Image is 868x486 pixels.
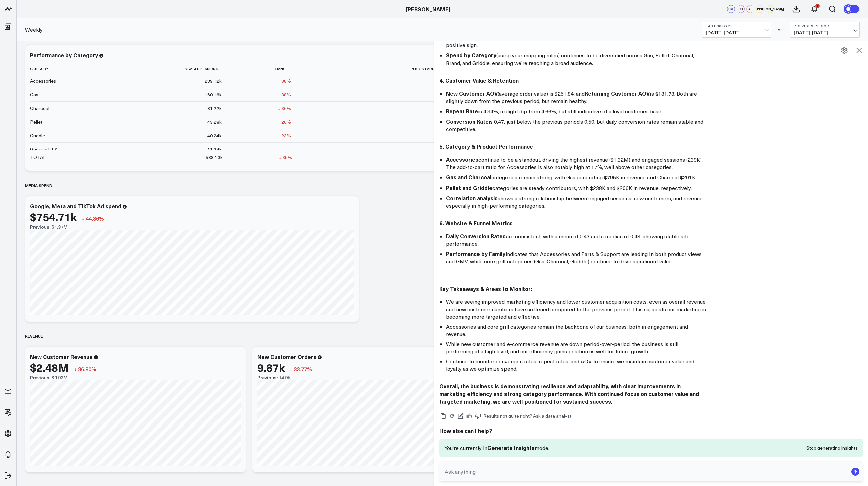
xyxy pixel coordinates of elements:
strong: Gas and Charcoal [446,173,491,181]
span: ↓ [74,365,77,373]
li: shows a strong relationship between engaged sessions, new customers, and revenue, especially in h... [446,194,707,209]
div: ↓ 38% [278,78,291,84]
strong: Key Takeaways & Areas to Monitor: [439,285,532,292]
div: ↓ 38% [278,91,291,98]
b: Last 30 Days [706,24,768,28]
div: [PERSON_NAME] [766,5,774,13]
strong: 6. Website & Funnel Metrics [439,219,513,227]
li: are consistent, with a mean of 0.47 and a median of 0.48, showing stable site performance. [446,232,707,247]
span: Generate Insights [487,444,535,451]
button: Previous Period[DATE]-[DATE] [790,22,860,38]
button: Copy [439,412,447,420]
strong: New Customer AOV [446,90,498,97]
li: While new customer and e-commerce revenue are down period-over-period, the business is still perf... [446,340,707,355]
div: Previous: $3.93M [30,375,241,380]
strong: Spend by Category [446,51,496,59]
h2: How else can I help? [439,427,863,434]
li: (using your mapping rules) continues to be diversified across Gas, Pellet, Charcoal, Brand, and G... [446,51,707,67]
div: 160.16k [205,91,222,98]
th: Change [228,63,297,74]
span: ↓ [290,365,292,373]
div: Performance by Category [30,51,98,59]
strong: Correlation analysis [446,194,498,202]
div: LM [727,5,735,13]
li: We are seeing improved marketing efficiency and lower customer acquisition costs, even as overall... [446,298,707,320]
p: You're currently in mode. [445,444,549,452]
b: Previous Period [794,24,856,28]
div: 43.28k [207,119,222,125]
div: 588.13k [206,154,223,161]
div: 11.24k [207,146,222,153]
a: Weekly [25,26,43,33]
div: Charcoal [30,105,49,112]
span: [DATE] - [DATE] [794,30,856,35]
span: ↓ [82,214,84,223]
div: Pellet [30,119,42,125]
li: (average order value) is $251.84, and is $181.78. Both are slightly down from the previous period... [446,90,707,105]
th: Category [30,63,97,74]
div: Genesis II LX [30,146,57,153]
strong: Returning Customer AOV [585,90,650,97]
strong: 4. Customer Value & Retention [439,77,519,84]
li: indicates that Accessories and Parts & Support are leading in both product views and GMV, while c... [446,250,707,265]
div: Previous: $1.37M [30,224,354,230]
li: categories remain strong, with Gas generating $795K in revenue and Charcoal $201K. [446,173,707,181]
a: [PERSON_NAME] [406,5,450,13]
div: New Customer Orders [257,353,316,360]
li: is 0.47, just below the previous period’s 0.50, but daily conversion rates remain stable and comp... [446,118,707,133]
div: 9.87k [257,361,285,373]
div: - [289,146,291,153]
div: 81.22k [207,105,222,112]
button: Stop generating insights [806,446,858,450]
div: Gas [30,91,38,98]
strong: Accessories [446,156,478,163]
strong: 5. Category & Product Performance [439,143,533,150]
div: $754.71k [30,211,77,223]
strong: Overall, the business is demonstrating resilience and adaptability, with clear improvements in ma... [439,382,699,405]
li: categories are steady contributors, with $238K and $206K in revenue, respectively. [446,184,707,192]
div: New Customer Revenue [30,353,93,360]
div: DM [756,5,764,13]
div: Accessories [30,78,56,84]
div: 40.24k [207,132,222,139]
div: 239.12k [205,78,222,84]
div: ↓ 35% [279,154,292,161]
li: continue to be a standout, driving the highest revenue ($1.32M) and engaged sessions (239K). The ... [446,156,707,171]
div: CS [737,5,745,13]
div: Griddle [30,132,45,139]
span: 44.86% [86,215,104,222]
div: AL [746,5,754,13]
th: Percent Add To Cart Ratio [297,63,470,74]
div: Previous: 14.9k [257,375,468,380]
strong: Conversion Rate [446,118,489,125]
div: VS [775,28,787,32]
div: TOTAL [30,154,46,161]
div: 6 [815,4,820,8]
strong: Repeat Rate [446,107,478,115]
span: Results not quite right? [483,413,532,419]
div: ↓ 23% [278,132,291,139]
div: Revenue [25,328,43,344]
a: Ask a data analyst [533,414,571,418]
div: $2.48M [30,361,69,373]
span: [DATE] - [DATE] [706,30,768,35]
span: 36.80% [78,365,96,373]
strong: Daily Conversion Rates [446,232,506,240]
span: 33.77% [294,365,312,373]
div: Media spend [25,177,52,193]
div: ↓ 26% [278,119,291,125]
button: Last 30 Days[DATE]-[DATE] [702,22,771,38]
li: is 4.34%, a slight dip from 4.66%, but still indicative of a loyal customer base. [446,107,707,115]
span: + 19 [775,7,784,11]
th: Engaged Sessions [97,63,228,74]
strong: Pellet and Griddle [446,184,492,191]
input: Ask anything [443,466,848,478]
li: Accessories and core grill categories remain the backbone of our business, both in engagement and... [446,323,707,338]
li: Continue to monitor conversion rates, repeat rates, and AOV to ensure we maintain customer value ... [446,358,707,372]
strong: Performance by Family [446,250,505,257]
div: Google, Meta and TikTok Ad spend [30,202,121,210]
div: ↓ 36% [278,105,291,112]
button: +19 [775,5,784,13]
